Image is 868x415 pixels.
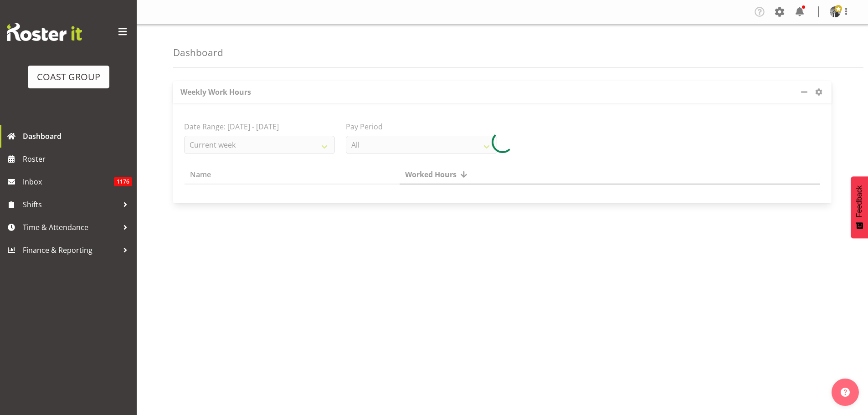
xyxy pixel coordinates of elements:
span: Time & Attendance [23,220,118,234]
span: Dashboard [23,129,132,143]
span: Shifts [23,198,118,211]
button: Feedback - Show survey [851,176,868,238]
span: Feedback [855,185,863,217]
span: Roster [23,152,132,166]
div: COAST GROUP [37,70,100,84]
h4: Dashboard [173,47,223,58]
img: help-xxl-2.png [841,388,850,397]
img: Rosterit website logo [7,23,82,41]
span: 1176 [114,177,132,186]
img: stefaan-simons7cdb5eda7cf2d86be9a9309e83275074.png [830,6,841,17]
span: Finance & Reporting [23,243,118,257]
span: Inbox [23,175,114,189]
